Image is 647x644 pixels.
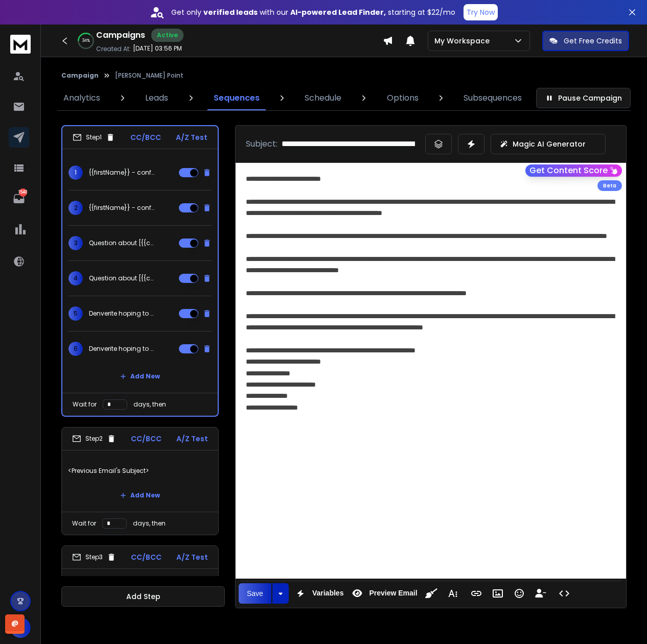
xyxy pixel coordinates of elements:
a: Leads [139,86,174,110]
p: Options [387,92,419,104]
p: Question about [{{companyName}} from [GEOGRAPHIC_DATA] seeking to buy a small to medium sized bus... [89,274,154,282]
p: Denverite hoping to discuss {{companyName}} [89,345,154,353]
p: Analytics [63,92,100,104]
p: Subject: [246,138,278,150]
span: 4 [68,271,83,285]
a: Schedule [298,86,348,110]
button: Save [239,583,271,604]
div: Step 3 [72,553,116,562]
p: Wait for [72,519,96,528]
button: Pause Campaign [536,88,631,108]
span: 2 [68,201,83,215]
h1: Campaigns [96,29,145,41]
button: Add New [112,485,168,506]
p: A/Z Test [176,434,208,444]
div: Active [151,29,183,42]
p: Sequences [214,92,260,104]
p: Get only with our starting at $22/mo [171,7,455,17]
p: Wait for [73,400,97,409]
p: Try Now [467,7,495,17]
a: Subsequences [457,86,528,110]
p: Subsequences [464,92,522,104]
div: Step 2 [72,434,116,443]
li: Step2CC/BCCA/Z Test<Previous Email's Subject>Add NewWait fordays, then [61,427,219,535]
button: Magic AI Generator [491,134,606,154]
button: Emoticons [510,583,529,604]
p: Leads [145,92,168,104]
p: days, then [133,400,166,409]
p: {{firstName}} - confidential question about {{companyName}} [89,169,154,177]
div: Step 1 [73,133,115,142]
strong: AI-powered Lead Finder, [290,7,386,17]
button: Try Now [464,4,498,20]
a: 1540 [9,188,29,209]
p: <Previous Email's Subject> [68,575,212,604]
button: Preview Email [348,583,419,604]
button: Insert Image (Ctrl+P) [488,583,507,604]
span: 3 [68,236,83,250]
button: Add New [112,366,168,387]
p: 1540 [19,188,27,197]
span: 5 [68,306,83,321]
p: [PERSON_NAME] Point [115,71,183,80]
p: Denverite hoping to discuss {{companyName}} [89,309,154,318]
a: Sequences [207,86,266,110]
button: Get Content Score [525,164,622,177]
p: CC/BCC [130,132,161,142]
strong: verified leads [203,7,258,17]
p: A/Z Test [176,552,208,562]
li: Step1CC/BCCA/Z Test1{{firstName}} - confidential question about {{companyName}}2{{firstName}} - c... [61,125,219,417]
p: days, then [133,519,166,528]
img: logo [10,35,31,54]
p: Created At: [96,45,131,53]
button: Insert Link (Ctrl+K) [467,583,486,604]
p: {{firstName}} - confidential question about {{companyName}} [89,204,154,212]
button: Clean HTML [422,583,441,604]
span: Preview Email [367,589,419,598]
span: 1 [68,165,83,180]
p: [DATE] 03:56 PM [133,44,182,53]
a: Options [381,86,425,110]
p: Get Free Credits [564,36,622,46]
button: Code View [554,583,574,604]
button: Campaign [61,71,99,80]
a: Analytics [57,86,106,110]
p: <Previous Email's Subject> [68,457,212,485]
p: Question about [{{companyName}} from [GEOGRAPHIC_DATA] seeking to buy a small to medium sized bus... [89,239,154,247]
span: 6 [68,342,83,356]
p: CC/BCC [131,434,161,444]
p: My Workspace [434,36,494,46]
div: @ [5,614,25,634]
p: CC/BCC [131,552,161,562]
li: Step3CC/BCCA/Z Test<Previous Email's Subject>Add New [61,545,219,631]
button: Get Free Credits [542,31,629,51]
p: Schedule [305,92,341,104]
button: Variables [291,583,346,604]
p: Magic AI Generator [513,139,586,149]
button: Add Step [61,586,225,607]
button: Insert Unsubscribe Link [531,583,550,604]
div: Beta [597,180,622,191]
button: More Text [443,583,463,604]
p: A/Z Test [176,132,207,142]
span: Variables [310,589,346,598]
p: 34 % [82,38,90,44]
